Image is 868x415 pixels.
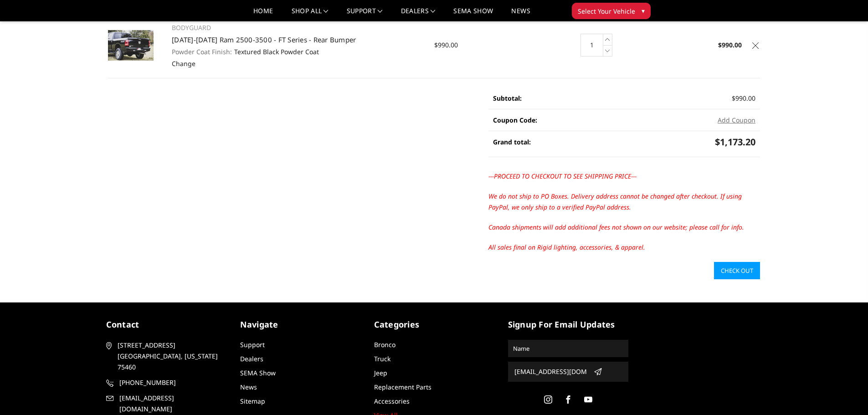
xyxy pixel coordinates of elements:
[172,22,424,33] p: BODYGUARD
[714,262,760,279] a: Check out
[240,318,360,331] h5: Navigate
[374,340,395,349] a: Bronco
[119,377,225,388] span: [PHONE_NUMBER]
[253,8,273,21] a: Home
[172,47,424,56] dd: Textured Black Powder Coat
[434,41,458,49] span: $990.00
[106,377,226,388] a: [PHONE_NUMBER]
[578,6,635,16] span: Select Your Vehicle
[240,397,265,405] a: Sitemap
[732,94,755,102] span: $990.00
[511,364,590,379] input: Email
[453,8,493,21] a: SEMA Show
[718,41,742,49] strong: $990.00
[508,318,628,331] h5: signup for email updates
[488,191,760,213] p: We do not ship to PO Boxes. Delivery address cannot be changed after checkout. If using PayPal, w...
[374,383,431,391] a: Replacement Parts
[511,8,530,21] a: News
[493,116,537,124] strong: Coupon Code:
[715,136,755,148] span: $1,173.20
[509,341,627,356] input: Name
[822,371,868,415] iframe: Chat Widget
[488,222,760,233] p: Canada shipments will add additional fees not shown on our website; please call for info.
[172,47,232,56] dt: Powder Coat Finish:
[642,6,645,15] span: ▾
[401,8,436,21] a: Dealers
[374,397,410,405] a: Accessories
[493,138,531,146] strong: Grand total:
[292,8,329,21] a: shop all
[493,94,522,102] strong: Subtotal:
[118,340,223,373] span: [STREET_ADDRESS] [GEOGRAPHIC_DATA], [US_STATE] 75460
[240,369,276,377] a: SEMA Show
[172,59,195,68] a: Change
[172,35,356,44] a: [DATE]-[DATE] Ram 2500-3500 - FT Series - Rear Bumper
[108,30,154,61] img: 2019-2025 Ram 2500-3500 - FT Series - Rear Bumper
[488,171,760,182] p: ---PROCEED TO CHECKOUT TO SEE SHIPPING PRICE---
[374,354,390,363] a: Truck
[106,318,226,331] h5: contact
[347,8,383,21] a: Support
[240,354,263,363] a: Dealers
[572,3,651,19] button: Select Your Vehicle
[240,383,257,391] a: News
[488,242,760,253] p: All sales final on Rigid lighting, accessories, & apparel.
[119,393,225,415] span: [EMAIL_ADDRESS][DOMAIN_NAME]
[106,393,226,415] a: [EMAIL_ADDRESS][DOMAIN_NAME]
[374,369,387,377] a: Jeep
[718,115,755,125] button: Add Coupon
[374,318,494,331] h5: Categories
[240,340,265,349] a: Support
